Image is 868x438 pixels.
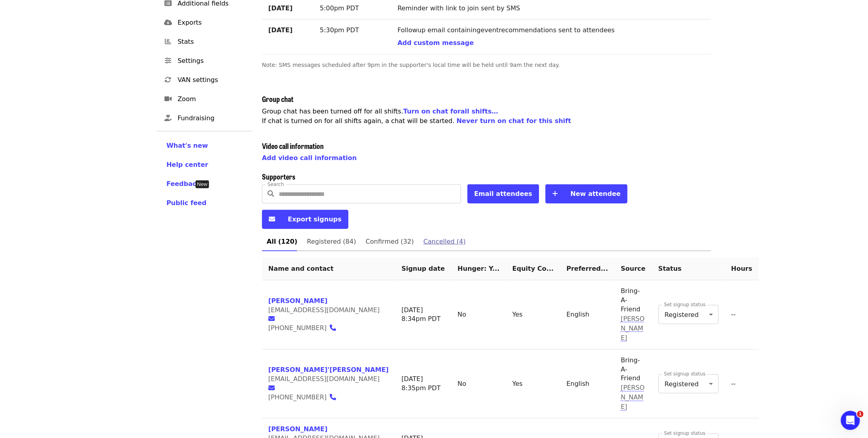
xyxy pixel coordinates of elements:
i: sync icon [165,76,171,84]
td: Bring-A-Friend [614,280,652,350]
a: Confirmed (32) [361,232,418,251]
label: Search [268,182,284,187]
span: Email attendees [474,190,532,197]
i: video icon [164,95,172,103]
i: envelope icon [268,384,275,392]
button: Feedback [166,179,201,189]
span: [PERSON_NAME] [621,384,645,411]
input: Search [279,184,461,203]
button: Email attendees [467,184,539,203]
span: 5:30pm PDT [320,26,359,34]
span: Group chat [262,94,293,104]
a: All (120) [262,232,302,251]
span: Registered (84) [307,236,356,247]
th: Name and contact [262,258,395,280]
span: VAN settings [178,75,246,85]
td: [DATE] 8:34pm PDT [395,280,451,350]
span: Help center [166,161,208,168]
span: Public feed [166,199,207,207]
span: 5:00pm PDT [320,4,359,12]
div: Tooltip anchor [195,180,209,188]
i: envelope icon [268,315,275,323]
a: envelope icon [268,384,280,392]
label: Set signup status [664,431,706,436]
div: Registered [659,305,719,324]
span: Exports [178,18,246,27]
span: Zoom [178,94,246,104]
td: Followup email containing event recommendations sent to attendees [391,20,711,55]
a: [PERSON_NAME]'[PERSON_NAME] [268,366,389,373]
span: Settings [178,56,246,66]
span: Video call information [262,141,324,151]
td: Yes [506,280,560,350]
i: plus icon [552,190,558,197]
iframe: Intercom live chat [841,411,860,430]
span: [EMAIL_ADDRESS][DOMAIN_NAME] [268,375,380,383]
span: Confirmed (32) [366,236,414,247]
a: Turn on chat forall shifts… [403,108,498,115]
span: 1 [857,411,864,417]
span: [PHONE_NUMBER] [268,324,327,332]
a: phone icon [330,393,341,401]
label: Set signup status [664,372,706,377]
a: phone icon [330,324,341,332]
span: Equity Constituency [512,265,554,272]
a: VAN settings [157,70,252,90]
th: Hours [725,258,759,280]
i: chart-bar icon [165,38,171,45]
td: English [560,280,615,350]
div: Registered [659,374,719,393]
span: Export signups [288,215,342,223]
span: Preferred Language [567,265,608,272]
td: Yes [506,350,560,419]
td: No [451,350,506,419]
span: Recruited by supporter Nina Palacios [621,383,645,412]
span: Status [659,265,682,272]
a: Add video call information [262,154,357,162]
i: envelope icon [269,215,275,223]
a: What's new [166,141,243,151]
td: Bring-A-Friend [614,350,652,419]
i: phone icon [330,393,336,401]
td: No [451,280,506,350]
label: Set signup status [664,303,706,307]
td: English [560,350,615,419]
span: Group chat has been turned off for all shifts . If chat is turned on for all shifts again, a chat... [262,108,571,125]
th: Source [614,258,652,280]
span: What's new [166,142,208,149]
strong: [DATE] [268,26,293,34]
a: Settings [157,51,252,70]
a: Registered (84) [302,232,361,251]
span: Stats [178,37,246,47]
a: Public feed [166,198,243,208]
button: Never turn on chat for this shift [457,116,571,126]
span: New attendee [571,190,621,197]
span: [PERSON_NAME] [621,315,645,342]
a: Help center [166,160,243,170]
span: [PHONE_NUMBER] [268,393,327,401]
span: All (120) [267,236,297,247]
span: Cancelled (4) [423,236,465,247]
i: search icon [268,190,274,197]
a: Fundraising [157,109,252,128]
a: Exports [157,13,252,32]
span: Fundraising [178,113,246,123]
strong: [DATE] [268,4,293,12]
span: Supporters [262,171,295,182]
button: Add custom message [397,38,474,48]
td: [DATE] 8:35pm PDT [395,350,451,419]
button: New attendee [545,184,628,203]
a: [PERSON_NAME] [268,425,328,433]
span: Add custom message [397,39,474,47]
i: hand-holding-heart icon [164,114,172,122]
th: Signup date [395,258,451,280]
span: Hunger: Y... [457,265,500,272]
td: -- [725,280,759,350]
a: envelope icon [268,315,280,323]
td: -- [725,350,759,419]
i: cloud-download icon [164,19,172,26]
a: Stats [157,32,252,51]
span: [EMAIL_ADDRESS][DOMAIN_NAME] [268,306,380,314]
span: Note: SMS messages scheduled after 9pm in the supporter's local time will be held until 9am the n... [262,62,560,68]
span: Recruited by supporter Nina Palacios [621,314,645,343]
